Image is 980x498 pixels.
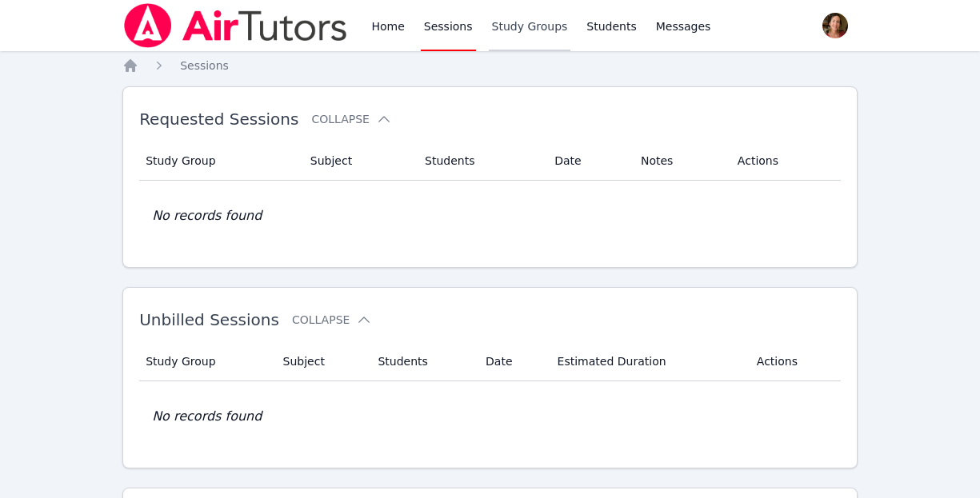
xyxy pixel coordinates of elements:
th: Students [368,342,476,381]
span: Messages [656,18,711,34]
td: No records found [139,381,841,452]
th: Notes [631,141,728,181]
th: Students [415,141,545,181]
button: Collapse [311,111,391,127]
button: Collapse [292,312,372,328]
th: Study Group [139,342,273,381]
nav: Breadcrumb [122,58,858,74]
img: Air Tutors [122,3,349,48]
th: Date [476,342,548,381]
th: Actions [728,141,841,181]
td: No records found [139,181,841,251]
th: Study Group [139,141,301,181]
th: Subject [301,141,415,181]
span: Requested Sessions [139,110,298,129]
span: Sessions [180,59,229,72]
a: Sessions [180,58,229,74]
th: Subject [274,342,369,381]
span: Unbilled Sessions [139,310,279,329]
th: Estimated Duration [548,342,747,381]
th: Actions [747,342,841,381]
th: Date [545,141,631,181]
